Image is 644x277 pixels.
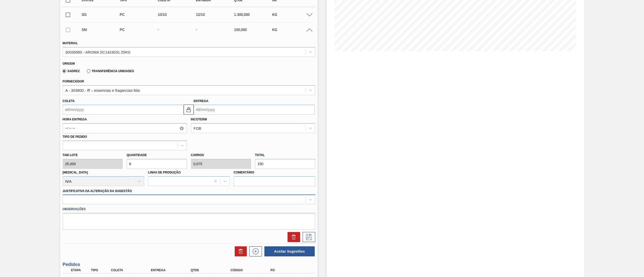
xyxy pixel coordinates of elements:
[63,171,88,174] label: [MEDICAL_DATA]
[63,152,123,159] label: Tam lote
[80,13,124,17] div: Sugestão Criada
[285,232,300,242] div: Excluir Sugestão
[156,13,200,17] div: 10/10/2025
[233,28,276,32] div: 150,000
[191,153,204,157] label: Carros
[149,268,195,272] div: Entrega
[148,171,181,174] label: Linha de Produção
[63,62,75,65] label: Origem
[63,69,80,73] label: Xadrez
[156,28,200,32] div: -
[271,13,314,17] div: KG
[264,246,315,256] button: Aceitar Sugestões
[63,99,75,103] label: Coleta
[195,28,238,32] div: -
[269,268,315,272] div: PO
[262,246,315,257] div: Aceitar Sugestões
[87,69,134,73] label: Transferência Unidades
[70,268,92,272] div: Etapa
[229,268,275,272] div: Código
[184,105,194,115] button: locked
[63,262,315,267] h3: Pedidos
[90,268,111,272] div: Tipo
[65,88,140,92] div: A - 303800 - Iff – essencias e fragancias ltda
[63,135,87,138] label: Tipo de pedido
[118,13,162,17] div: Pedido de Compra
[194,99,209,103] label: Entrega
[118,28,162,32] div: Pedido de Compra
[110,268,155,272] div: Coleta
[271,28,314,32] div: KG
[63,41,78,45] label: Material
[63,116,187,123] label: Hora Entrega
[63,105,184,115] input: dd/mm/yyyy
[195,13,238,17] div: 12/10/2025
[233,13,276,17] div: 1.300,000
[63,80,84,83] label: Fornecedor
[232,246,247,256] div: Excluir Sugestões
[189,268,235,272] div: Qtde
[247,246,262,256] div: Nova sugestão
[63,189,132,193] label: Justificativa da Alteração da Sugestão
[63,206,315,213] label: Observações
[194,105,315,115] input: dd/mm/yyyy
[234,169,315,176] label: Comentário
[186,107,192,113] img: locked
[127,153,147,157] label: Quantidade
[80,28,124,32] div: Sugestão Manual
[191,118,207,121] label: Incoterm
[255,153,265,157] label: Total
[194,126,202,130] div: FOB
[65,50,131,54] div: 30036580 - AROMA SC1424031 25KG
[300,232,315,242] div: Salvar Sugestão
